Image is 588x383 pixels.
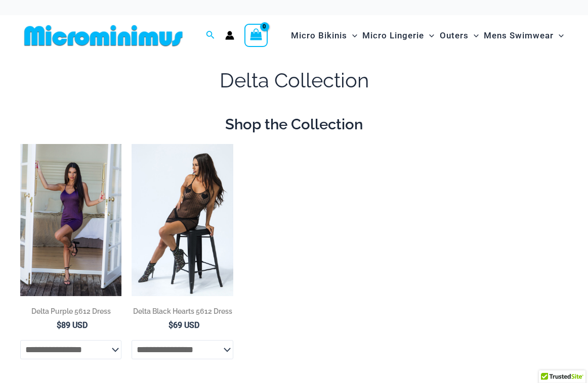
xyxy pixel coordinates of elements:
img: Delta Black Hearts 5612 Dress 05 [132,144,233,296]
a: OutersMenu ToggleMenu Toggle [437,20,481,51]
a: Micro LingerieMenu ToggleMenu Toggle [360,20,437,51]
a: Delta Purple 5612 Dress [20,306,121,320]
span: Micro Lingerie [362,23,424,49]
bdi: 89 USD [57,320,88,330]
span: $ [57,320,61,330]
span: Menu Toggle [424,23,434,49]
h2: Shop the Collection [20,115,568,134]
bdi: 69 USD [169,320,199,330]
a: Search icon link [206,29,215,42]
span: Menu Toggle [469,23,479,49]
span: Menu Toggle [554,23,564,49]
a: Micro BikinisMenu ToggleMenu Toggle [288,20,360,51]
span: Micro Bikinis [291,23,347,49]
a: Delta Black Hearts 5612 Dress 05Delta Black Hearts 5612 Dress 04Delta Black Hearts 5612 Dress 04 [132,144,233,296]
span: Menu Toggle [347,23,357,49]
span: Outers [440,23,469,49]
h2: Delta Black Hearts 5612 Dress [132,306,233,316]
span: Mens Swimwear [484,23,554,49]
a: Mens SwimwearMenu ToggleMenu Toggle [481,20,566,51]
img: Delta Purple 5612 Dress 01 [20,144,121,296]
nav: Site Navigation [287,19,568,53]
a: Delta Purple 5612 Dress 01Delta Purple 5612 Dress 03Delta Purple 5612 Dress 03 [20,144,121,296]
a: Account icon link [225,31,234,40]
h1: Delta Collection [20,66,568,94]
a: View Shopping Cart, empty [244,24,268,47]
span: $ [169,320,173,330]
h2: Delta Purple 5612 Dress [20,306,121,316]
img: MM SHOP LOGO FLAT [20,24,187,47]
a: Delta Black Hearts 5612 Dress [132,306,233,320]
